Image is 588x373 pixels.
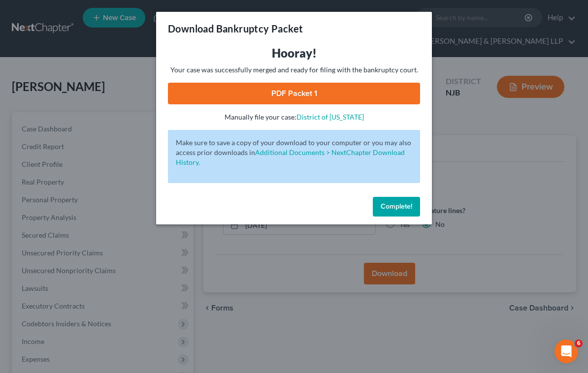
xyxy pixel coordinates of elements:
[176,148,405,166] a: Additional Documents > NextChapter Download History.
[381,202,412,211] span: Complete!
[575,340,583,347] span: 6
[296,113,364,121] a: District of [US_STATE]
[555,340,578,363] iframe: Intercom live chat
[373,197,420,217] button: Complete!
[168,45,420,61] h3: Hooray!
[176,138,412,167] p: Make sure to save a copy of your download to your computer or you may also access prior downloads in
[168,112,420,122] p: Manually file your case:
[168,22,303,35] h3: Download Bankruptcy Packet
[168,83,420,104] a: PDF Packet 1
[168,65,420,75] p: Your case was successfully merged and ready for filing with the bankruptcy court.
